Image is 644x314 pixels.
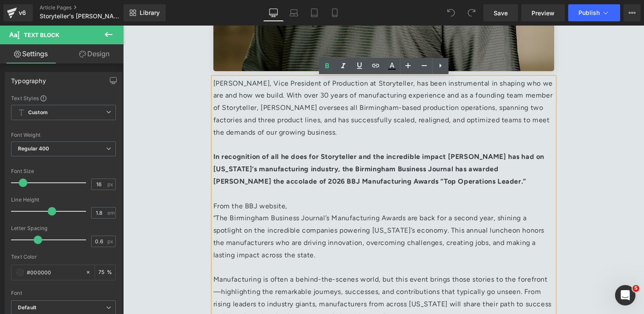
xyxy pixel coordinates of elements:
[532,9,555,17] span: Preview
[615,285,635,305] iframe: Intercom live chat
[95,265,115,280] div: %
[325,4,345,21] a: Mobile
[632,285,639,292] span: 5
[140,9,160,17] span: Library
[11,168,116,174] div: Font Size
[40,4,138,11] a: Article Pages
[11,72,46,84] div: Typography
[107,210,115,216] span: em
[11,197,116,203] div: Line Height
[18,145,49,152] b: Regular 400
[18,304,36,311] i: Default
[90,127,422,160] strong: In recognition of all he does for Storyteller and the incredible impact [PERSON_NAME] has had on ...
[90,175,431,187] p: From the BBJ website,
[90,52,431,113] p: [PERSON_NAME], Vice President of Production at Storyteller, has been instrumental in shaping who ...
[90,187,431,236] p: “The Birmingham Business Journal’s Manufacturing Awards are back for a second year, shining a spo...
[263,4,284,21] a: Desktop
[11,225,116,231] div: Letter Spacing
[90,248,431,297] p: Manufacturing is often a behind-the-scenes world, but this event brings those stories to the fore...
[284,4,304,21] a: Laptop
[3,4,33,21] a: v6
[107,239,115,244] span: px
[521,4,565,21] a: Preview
[17,7,28,18] div: v6
[63,44,125,63] a: Design
[24,32,59,38] span: Text Block
[124,4,166,21] a: New Library
[40,13,121,20] span: Storyteller's [PERSON_NAME] named "Top Operations Leader" by Birmingham Business Journal
[11,132,116,138] div: Font Weight
[624,4,641,21] button: More
[568,4,620,21] button: Publish
[443,4,460,21] button: Undo
[494,9,508,17] span: Save
[107,181,115,187] span: px
[463,4,480,21] button: Redo
[578,9,600,16] span: Publish
[27,268,81,277] input: Color
[11,254,116,260] div: Text Color
[304,4,325,21] a: Tablet
[11,95,116,101] div: Text Styles
[28,109,48,116] b: Custom
[11,290,116,296] div: Font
